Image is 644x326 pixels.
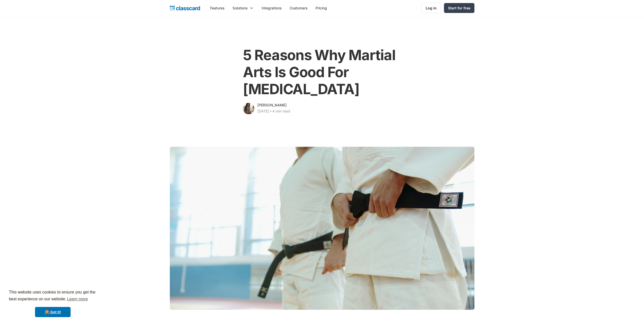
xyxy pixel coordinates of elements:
[206,2,228,14] a: Features
[272,108,290,114] div: 4 min read
[426,5,437,11] div: Log in
[257,102,287,108] div: [PERSON_NAME]
[66,295,89,303] a: learn more about cookies
[4,284,102,322] div: cookieconsent
[170,5,200,12] a: home
[421,3,441,13] a: Log in
[233,5,247,11] div: Solutions
[228,2,258,14] div: Solutions
[311,2,331,14] a: Pricing
[286,2,311,14] a: Customers
[243,47,401,98] h1: 5 Reasons Why Martial Arts Is Good For [MEDICAL_DATA]
[257,108,269,114] div: [DATE]
[448,5,470,11] div: Start for free
[258,2,286,14] a: Integrations
[444,3,474,13] a: Start for free
[35,307,71,317] a: dismiss cookie message
[9,289,97,303] span: This website uses cookies to ensure you get the best experience on our website.
[269,108,272,115] div: ‧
